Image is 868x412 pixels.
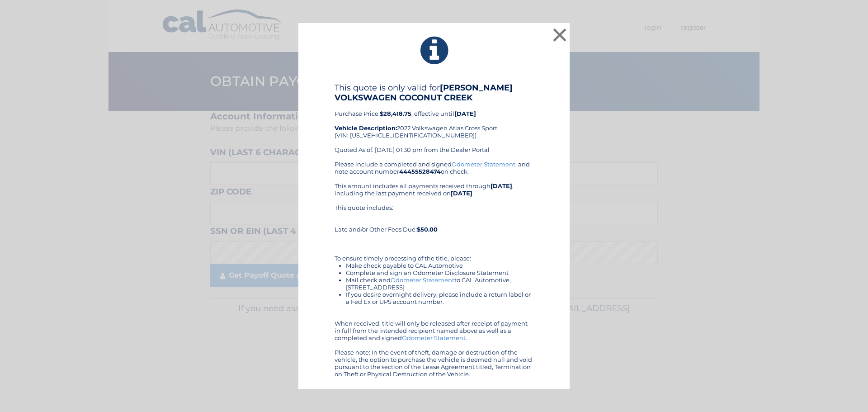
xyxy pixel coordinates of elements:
li: Complete and sign an Odometer Disclosure Statement [346,269,533,276]
li: Make check payable to CAL Automotive [346,262,533,269]
b: [DATE] [451,189,472,197]
a: Odometer Statement [452,161,515,168]
li: Mail check and to CAL Automotive, [STREET_ADDRESS] [346,276,533,291]
b: [DATE] [454,110,476,117]
a: Odometer Statement [391,276,454,284]
strong: Vehicle Description: [335,124,397,132]
div: This quote includes: Late and/or Other Fees Due: [335,204,533,233]
b: $28,418.75 [380,110,411,117]
b: [PERSON_NAME] VOLKSWAGEN COCONUT CREEK [335,83,513,103]
b: $50.00 [417,226,438,233]
h4: This quote is only valid for [335,83,533,103]
b: [DATE] [491,182,512,189]
a: Odometer Statement [402,334,466,341]
li: If you desire overnight delivery, please include a return label or a Fed Ex or UPS account number. [346,291,533,305]
b: 44455528474 [399,168,441,175]
div: Purchase Price: , effective until 2022 Volkswagen Atlas Cross Sport (VIN: [US_VEHICLE_IDENTIFICAT... [335,83,533,161]
div: Please include a completed and signed , and note account number on check. This amount includes al... [335,161,533,378]
button: × [551,26,569,44]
